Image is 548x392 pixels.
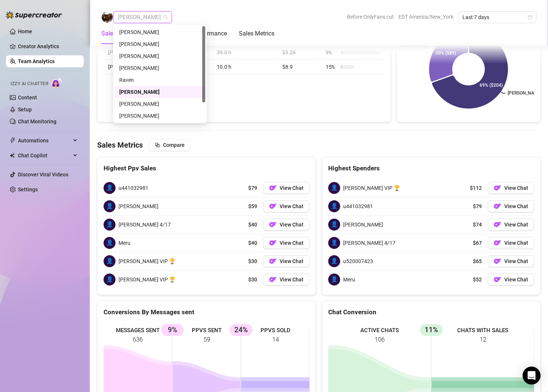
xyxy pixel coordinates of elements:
[115,62,205,74] div: Kara Krueger
[280,258,304,264] span: View Chat
[118,220,171,229] span: [PERSON_NAME] 4/17
[104,60,156,74] td: [PERSON_NAME]…
[488,255,534,267] a: OFView Chat
[494,184,501,192] img: OF
[278,45,321,60] td: $5.26
[18,107,32,112] a: Setup
[473,257,482,265] span: $65
[104,274,116,285] span: 👤
[97,140,143,150] h4: Sales Metrics
[328,255,340,267] span: 👤
[18,118,56,124] a: Chat Monitoring
[115,50,205,62] div: Ciara Birley
[18,28,32,34] a: Home
[343,220,383,229] span: [PERSON_NAME]
[119,100,201,108] div: [PERSON_NAME]
[118,275,175,284] span: [PERSON_NAME] VIP 🏆
[118,184,148,192] span: u441032981
[263,219,310,231] a: OFView Chat
[269,203,277,210] img: OF
[115,110,205,122] div: Alyssa Reuse
[118,202,158,210] span: [PERSON_NAME]
[488,274,534,285] button: OFView Chat
[115,38,205,50] div: Clarissa Puno
[104,237,116,249] span: 👤
[488,219,534,231] button: OFView Chat
[528,15,532,19] span: calendar
[163,142,185,148] span: Compare
[102,12,113,23] img: Ari Kirk
[488,182,534,194] button: OFView Chat
[328,163,534,173] div: Highest Spenders
[504,277,528,283] span: View Chat
[263,237,310,249] button: OFView Chat
[18,172,68,178] a: Discover Viral Videos
[212,60,278,74] td: 10.0 h
[326,48,338,56] span: 9 %
[118,257,175,265] span: [PERSON_NAME] VIP 🏆
[263,274,310,285] button: OFView Chat
[269,257,277,265] img: OF
[494,203,501,210] img: OF
[470,184,482,192] span: $112
[18,149,71,161] span: Chat Copilot
[119,88,201,96] div: [PERSON_NAME]
[494,257,501,265] img: OF
[343,257,373,265] span: u520007423
[212,45,278,60] td: 39.0 h
[101,29,116,38] div: Sales
[18,58,55,64] a: Team Analytics
[343,275,355,284] span: Meru
[18,95,37,101] a: Content
[104,219,116,231] span: 👤
[504,203,528,209] span: View Chat
[104,45,156,60] td: [PERSON_NAME]…
[328,182,340,194] span: 👤
[280,203,304,209] span: View Chat
[488,200,534,212] button: OFView Chat
[523,367,541,385] div: Open Intercom Messenger
[193,29,227,38] div: Performance
[263,182,310,194] button: OFView Chat
[488,237,534,249] a: OFView Chat
[104,163,310,173] div: Highest Ppv Sales
[18,186,38,192] a: Settings
[343,184,400,192] span: [PERSON_NAME] VIP 🏆
[494,276,501,283] img: OF
[462,12,532,23] span: Last 7 days
[494,239,501,247] img: OF
[328,307,534,317] div: Chat Conversion
[398,11,453,22] span: EDT America/New_York
[119,76,201,84] div: Raven
[104,255,116,267] span: 👤
[104,200,116,212] span: 👤
[473,239,482,247] span: $67
[269,184,277,192] img: OF
[248,275,257,284] span: $30
[263,200,310,212] button: OFView Chat
[18,135,71,146] span: Automations
[504,258,528,264] span: View Chat
[269,221,277,228] img: OF
[119,64,201,72] div: [PERSON_NAME]
[280,240,304,246] span: View Chat
[115,74,205,86] div: Raven
[119,40,201,48] div: [PERSON_NAME]
[504,222,528,228] span: View Chat
[328,237,340,249] span: 👤
[10,138,16,143] span: thunderbolt
[278,60,321,74] td: $8.9
[6,11,62,19] img: logo-BBDzfeDw.svg
[326,63,338,71] span: 15 %
[504,185,528,191] span: View Chat
[115,98,205,110] div: Zack
[119,28,201,36] div: [PERSON_NAME]
[118,239,130,247] span: Meru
